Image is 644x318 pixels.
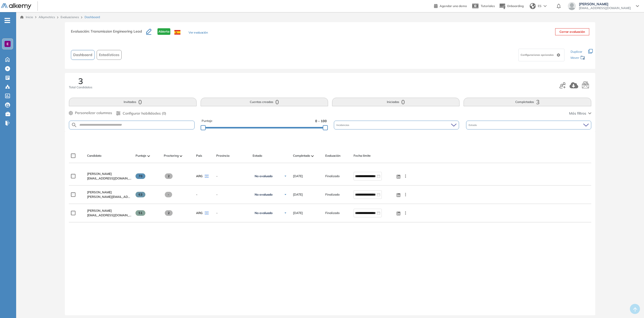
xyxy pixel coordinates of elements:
span: Dashboard [73,52,92,58]
div: Estado [466,121,591,129]
span: [PERSON_NAME][EMAIL_ADDRESS][DOMAIN_NAME] [87,195,131,199]
button: Onboarding [499,1,524,12]
span: ARG [196,211,203,215]
img: Ícono de flecha [284,193,287,196]
span: - [216,174,249,178]
span: - [196,192,197,197]
a: Evaluaciones [61,15,79,19]
span: Abierta [157,28,170,35]
button: Estadísticas [97,50,122,60]
span: Puntaje [136,153,146,158]
span: [PERSON_NAME] [87,190,112,194]
span: 63 [136,192,145,197]
span: Finalizado [325,192,340,197]
button: Personalizar columnas [69,110,112,116]
img: [missing "en.ARROW_ALT" translation] [311,155,314,157]
span: [DATE] [293,211,303,215]
img: [missing "en.ARROW_ALT" translation] [180,155,182,157]
span: Tutoriales [481,4,495,8]
span: Incidencias [336,123,350,127]
span: Puntaje [202,119,212,123]
span: Estadísticas [99,52,119,58]
button: Cuentas creadas0 [201,98,328,106]
span: Dashboard [85,15,100,19]
span: ES [538,4,542,8]
h3: Evaluación [71,28,146,39]
span: E [7,42,9,46]
i: - [5,20,10,21]
span: [DATE] [293,174,303,178]
span: País [196,153,202,158]
button: Dashboard [71,50,95,60]
img: Ícono de flecha [284,211,287,215]
span: - [165,192,172,197]
button: Completadas3 [464,98,591,106]
span: [EMAIL_ADDRESS][DOMAIN_NAME] [579,6,631,10]
span: [PERSON_NAME] [87,172,112,176]
span: [DATE] [293,192,303,197]
span: Proctoring [164,153,179,158]
span: Configurar habilidades (0) [123,111,166,116]
img: ESP [174,30,180,35]
img: ARG [205,175,209,178]
span: Agendar una demo [440,4,467,8]
span: [EMAIL_ADDRESS][DOMAIN_NAME] [87,176,131,181]
div: Configuraciones opcionales [518,49,565,61]
a: [PERSON_NAME] [87,208,131,213]
span: Alkymetrics [39,15,55,19]
a: Agendar una demo [434,3,467,9]
button: Configurar habilidades (0) [116,111,166,116]
span: 51 [136,210,145,216]
span: Evaluación [325,153,340,158]
button: Cerrar evaluación [555,28,589,35]
img: Ícono de flecha [284,175,287,178]
span: - [216,211,249,215]
span: Total Candidatos [69,85,92,90]
iframe: Chat Widget [619,294,644,318]
span: Onboarding [507,4,524,8]
img: world [530,3,536,9]
span: ARG [196,174,203,178]
span: 70 [136,173,145,179]
img: [missing "en.ARROW_ALT" translation] [147,155,150,157]
span: Candidato [87,153,101,158]
div: Widget de chat [619,294,644,318]
a: [PERSON_NAME] [87,172,131,176]
img: ARG [205,211,209,215]
button: Ver evaluación [189,30,208,36]
img: arrow [544,5,547,7]
span: [PERSON_NAME] [579,2,631,6]
span: Finalizado [325,174,340,178]
span: Fecha límite [354,153,371,158]
span: 0 - 100 [315,119,327,123]
span: No evaluado [255,174,273,178]
span: [EMAIL_ADDRESS][DOMAIN_NAME] [87,213,131,218]
img: Logo [1,3,31,10]
button: Iniciadas0 [332,98,460,106]
span: 3 [78,77,83,85]
span: Más filtros [569,111,586,116]
span: Duplicar [571,50,582,54]
span: No evaluado [255,211,273,215]
span: Finalizado [325,211,340,215]
div: Incidencias [334,121,459,129]
a: [PERSON_NAME] [87,190,131,195]
span: - [216,192,249,197]
span: 2 [165,210,173,216]
button: Invitados0 [69,98,196,106]
span: Provincia [216,153,229,158]
span: [PERSON_NAME] [87,209,112,213]
span: No evaluado [255,193,273,197]
span: Completado [293,153,310,158]
button: Más filtros [569,111,591,116]
span: Estado [469,123,478,127]
span: 2 [165,173,173,179]
a: Inicio [20,15,33,19]
span: Estado [253,153,262,158]
span: Personalizar columnas [75,110,112,116]
span: : Transmission Engineering Lead [89,29,142,34]
img: SEARCH_ALT [71,122,77,128]
span: Configuraciones opcionales [521,53,555,57]
div: Mover [571,54,585,63]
